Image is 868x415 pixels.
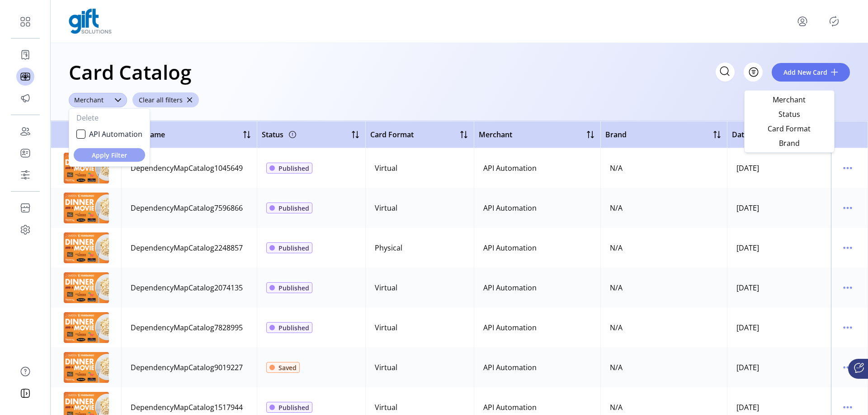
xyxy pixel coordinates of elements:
div: Merchant [69,93,109,107]
div: DependencyMapCatalog2074135 [131,282,243,293]
span: Merchant [479,129,512,140]
td: [DATE] [727,347,835,387]
button: Clear all filters [132,92,199,107]
button: menu [840,360,855,375]
button: menu [840,400,855,415]
td: [DATE] [727,308,835,347]
div: API Automation [483,163,537,174]
span: Apply Filter [81,150,138,159]
div: DependencyMapCatalog1517944 [131,402,243,413]
img: preview [64,352,109,383]
div: DependencyMapCatalog2248857 [131,242,243,253]
span: Published [278,243,309,253]
li: API Automation [71,125,148,143]
button: menu [840,320,855,335]
div: API Automation [483,282,537,293]
span: Saved [278,363,297,372]
div: DependencyMapCatalog9019227 [131,362,243,373]
div: Virtual [375,203,397,213]
h1: Card Catalog [69,56,191,88]
div: N/A [610,402,623,413]
td: [DATE] [727,268,835,308]
button: menu [840,280,855,295]
div: Physical [375,242,402,253]
button: menu [795,14,810,29]
span: Published [278,203,309,213]
img: preview [64,312,109,343]
div: API Automation [483,322,537,333]
span: Brand [752,140,827,147]
img: preview [64,193,109,223]
div: DependencyMapCatalog7828995 [131,322,243,333]
img: preview [64,153,109,183]
div: Virtual [375,362,397,373]
li: Card Format [746,121,832,136]
button: Add New Card [772,63,850,82]
td: [DATE] [727,148,835,188]
button: menu [840,201,855,215]
button: menu [840,241,855,255]
div: Virtual [375,322,397,333]
span: Status [752,111,827,118]
input: Search [716,63,735,82]
span: API Automation [89,129,142,140]
ul: Option List [69,123,150,146]
div: Status [262,127,298,142]
div: API Automation [483,362,537,373]
span: Date Created [732,129,777,140]
div: N/A [610,203,623,213]
div: DependencyMapCatalog7596866 [131,203,243,213]
div: N/A [610,282,623,293]
button: Publisher Panel [827,14,841,29]
div: Virtual [375,282,397,293]
span: Published [278,283,309,293]
span: Delete [76,112,99,123]
div: Virtual [375,402,397,413]
span: Published [278,164,309,173]
span: Published [278,323,309,333]
td: [DATE] [727,228,835,268]
div: N/A [610,163,623,174]
div: N/A [610,362,623,373]
td: [DATE] [727,188,835,228]
span: Merchant [752,96,827,103]
span: Published [278,403,309,412]
span: Clear all filters [139,95,183,105]
span: Brand [605,129,627,140]
li: Brand [746,136,832,150]
span: Add New Card [783,68,827,77]
span: Card Format [370,129,414,140]
img: logo [69,9,112,34]
div: Virtual [375,163,397,174]
div: N/A [610,242,623,253]
button: Filter Button [744,63,763,82]
div: N/A [610,322,623,333]
span: Preview [56,129,117,140]
div: API Automation [483,203,537,213]
img: preview [64,272,109,303]
button: menu [840,161,855,175]
button: Delete [76,112,142,123]
li: Merchant [746,92,832,107]
img: preview [64,232,109,263]
div: API Automation [483,242,537,253]
div: DependencyMapCatalog1045649 [131,163,243,174]
li: Status [746,107,832,121]
span: Card Format [752,125,827,132]
button: Apply Filter [74,148,145,162]
div: API Automation [483,402,537,413]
